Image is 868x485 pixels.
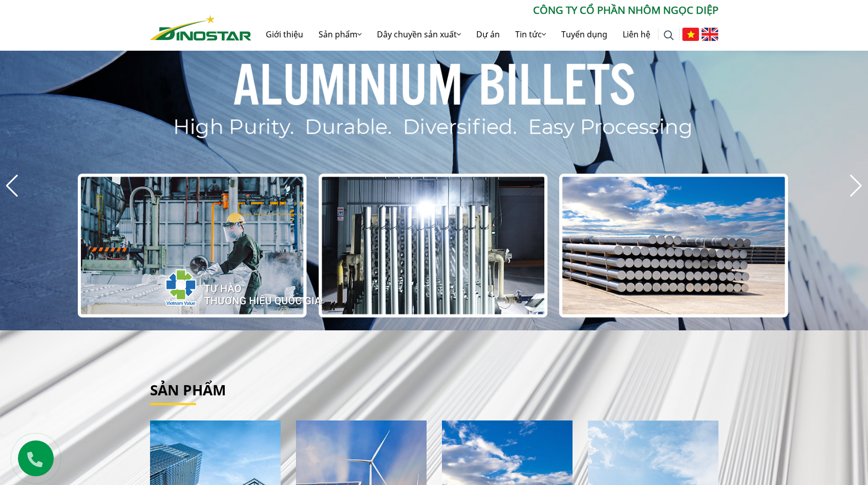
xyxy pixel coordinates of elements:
a: Liên hệ [615,18,658,51]
img: Tiếng Việt [682,28,699,41]
p: CÔNG TY CỔ PHẦN NHÔM NGỌC DIỆP [251,3,718,18]
a: Tuyển dụng [554,18,615,51]
a: Giới thiệu [258,18,311,51]
a: Dự án [469,18,507,51]
div: Next slide [849,175,863,197]
a: Tin tức [507,18,554,51]
a: Sản phẩm [311,18,369,51]
img: English [702,28,718,41]
img: Nhôm Dinostar [150,15,251,40]
img: search [664,30,674,40]
div: Previous slide [5,175,19,197]
a: Sản phẩm [150,380,226,399]
img: thqg [135,250,323,320]
a: Dây chuyền sản xuất [369,18,469,51]
a: Nhôm Dinostar [150,13,251,40]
